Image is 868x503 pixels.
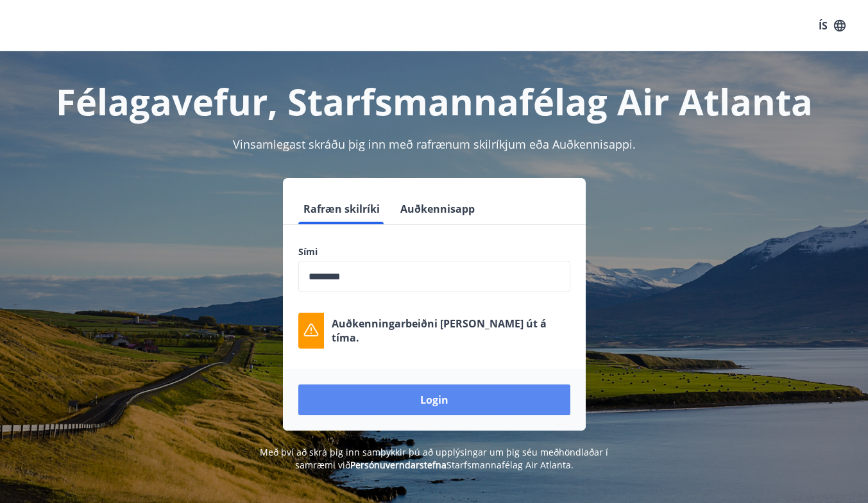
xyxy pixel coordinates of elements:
[233,136,636,152] span: Vinsamlegast skráðu þig inn með rafrænum skilríkjum eða Auðkennisappi.
[332,317,570,345] p: Auðkenningarbeiðni [PERSON_NAME] út á tíma.
[812,14,853,37] button: ÍS
[298,194,385,224] button: Rafræn skilríki
[298,245,570,258] label: Sími
[395,194,480,224] button: Auðkennisapp
[350,459,447,471] a: Persónuverndarstefna
[298,384,570,415] button: Login
[260,446,608,471] span: Með því að skrá þig inn samþykkir þú að upplýsingar um þig séu meðhöndlaðar í samræmi við Starfsm...
[15,77,853,126] h1: Félagavefur, Starfsmannafélag Air Atlanta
